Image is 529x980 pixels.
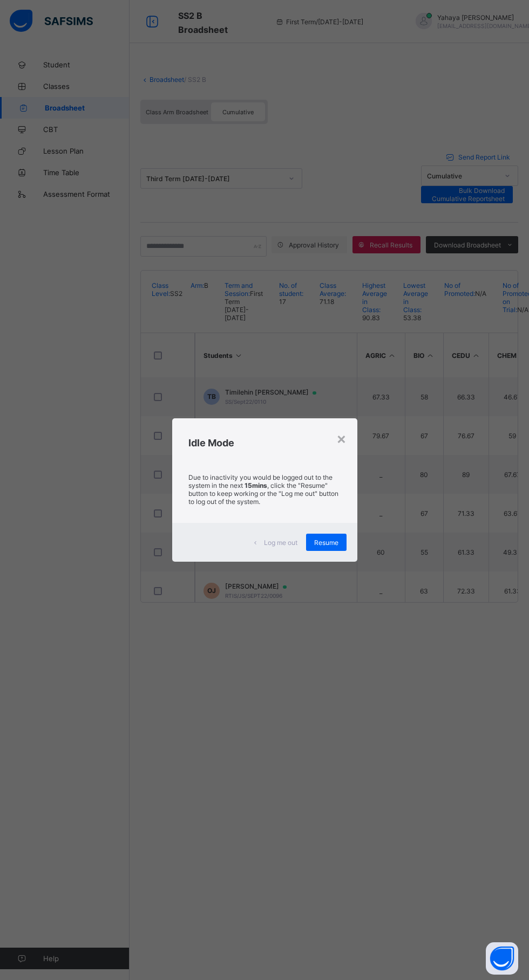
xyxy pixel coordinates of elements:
[486,942,518,975] button: Open asap
[245,481,267,489] strong: 15mins
[188,437,341,448] h2: Idle Mode
[188,473,341,506] p: Due to inactivity you would be logged out to the system in the next , click the "Resume" button t...
[264,539,297,547] span: Log me out
[314,539,338,547] span: Resume
[336,429,347,447] div: ×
